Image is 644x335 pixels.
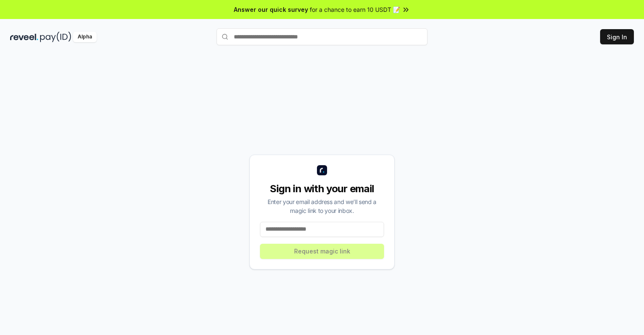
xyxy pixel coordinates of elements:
[600,29,634,44] button: Sign In
[73,32,97,42] div: Alpha
[260,182,384,196] div: Sign in with your email
[234,5,308,14] span: Answer our quick survey
[317,165,327,175] img: logo_small
[40,32,71,42] img: pay_id
[260,197,384,215] div: Enter your email address and we’ll send a magic link to your inbox.
[10,32,38,42] img: reveel_dark
[310,5,400,14] span: for a chance to earn 10 USDT 📝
